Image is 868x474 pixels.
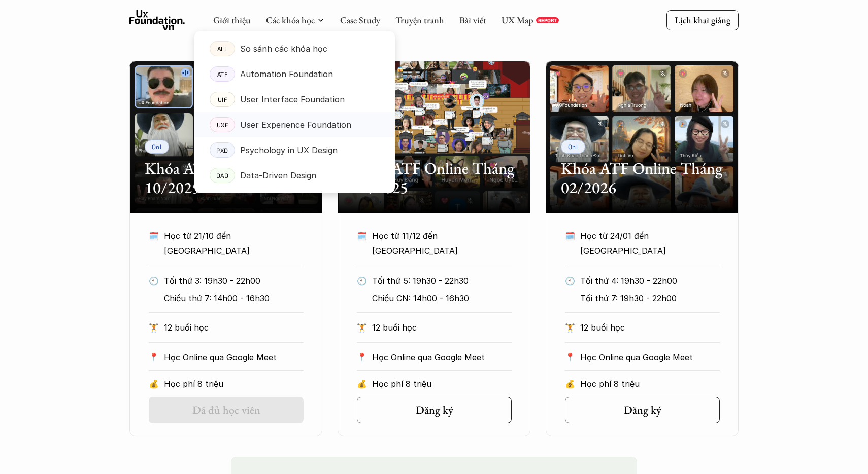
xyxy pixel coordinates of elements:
p: Học phí 8 triệu [580,376,720,391]
a: UIFUser Interface Foundation [194,87,395,112]
p: REPORT [538,17,557,23]
p: Onl [568,143,579,150]
a: ATFAutomation Foundation [194,61,395,87]
p: 12 buổi học [164,320,304,335]
p: 🗓️ [357,228,367,243]
p: User Interface Foundation [240,92,345,107]
p: 12 buổi học [580,320,720,335]
p: Tối thứ 7: 19h30 - 22h00 [580,290,720,306]
a: Đăng ký [357,397,512,423]
p: DAD [216,172,229,179]
p: Học phí 8 triệu [372,376,512,391]
p: 💰 [565,376,575,391]
a: UXFUser Experience Foundation [194,112,395,137]
h5: Đăng ký [624,404,661,417]
a: Bài viết [459,14,486,26]
p: 12 buổi học [372,320,512,335]
p: Tối thứ 3: 19h30 - 22h00 [164,273,304,288]
p: ATF [217,70,228,78]
p: Chiều CN: 14h00 - 16h30 [372,290,512,306]
p: 🗓️ [565,228,575,243]
p: So sánh các khóa học [240,41,327,56]
p: Tối thứ 4: 19h30 - 22h00 [580,273,720,288]
p: ALL [217,45,228,52]
a: Truyện tranh [395,14,444,26]
h5: Đã đủ học viên [192,404,260,417]
a: REPORT [536,17,559,23]
a: Case Study [340,14,380,26]
p: 📍 [565,352,575,362]
p: 🕙 [357,273,367,288]
p: 💰 [149,376,159,391]
p: Học Online qua Google Meet [372,350,512,365]
p: 🗓️ [149,228,159,243]
p: 📍 [149,352,159,362]
p: 🏋️ [149,320,159,335]
p: PXD [216,147,228,154]
p: Lịch khai giảng [675,14,730,26]
a: UX Map [502,14,533,26]
a: PXDPsychology in UX Design [194,137,395,163]
p: Tối thứ 5: 19h30 - 22h30 [372,273,512,288]
p: UIF [218,96,227,103]
p: 🏋️ [565,320,575,335]
p: 💰 [357,376,367,391]
p: 🏋️ [357,320,367,335]
p: Onl [152,143,162,150]
h2: Khóa ATF Online Tháng 12/2025 [353,159,515,198]
p: User Experience Foundation [240,117,351,132]
p: Data-Driven Design [240,168,316,183]
p: Học từ 21/10 đến [GEOGRAPHIC_DATA] [164,228,285,259]
h2: Khóa ATF Online Tháng 02/2026 [561,159,723,198]
p: 🕙 [149,273,159,288]
p: Học Online qua Google Meet [164,350,304,365]
p: 📍 [357,352,367,362]
a: Giới thiệu [213,14,251,26]
p: Psychology in UX Design [240,142,338,158]
p: Học Online qua Google Meet [580,350,720,365]
p: Chiều thứ 7: 14h00 - 16h30 [164,290,304,306]
p: Automation Foundation [240,66,333,82]
h5: Đăng ký [416,404,453,417]
p: 🕙 [565,273,575,288]
p: Học từ 24/01 đến [GEOGRAPHIC_DATA] [580,228,701,259]
a: Đăng ký [565,397,720,423]
a: Các khóa học [266,14,315,26]
p: Học từ 11/12 đến [GEOGRAPHIC_DATA] [372,228,493,259]
p: UXF [217,121,228,128]
a: Lịch khai giảng [666,10,739,30]
p: Học phí 8 triệu [164,376,304,391]
h2: Khóa ATF Online Tháng 10/2025 [145,159,307,198]
a: ALLSo sánh các khóa học [194,36,395,61]
a: DADData-Driven Design [194,163,395,188]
